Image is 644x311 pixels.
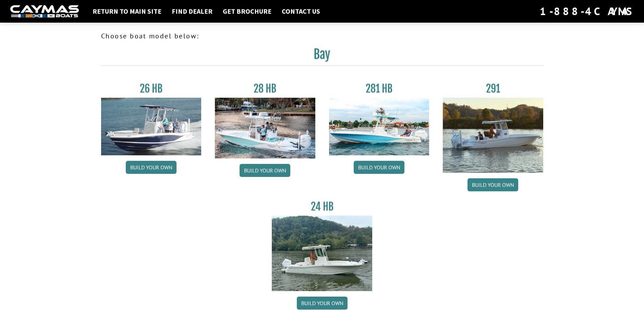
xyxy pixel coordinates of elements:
a: Build your own [240,164,290,177]
a: Get Brochure [219,7,275,16]
a: Build your own [354,161,404,174]
a: Contact Us [278,7,324,16]
a: Build your own [467,178,518,191]
h3: 281 HB [329,82,429,95]
img: 28-hb-twin.jpg [329,98,429,155]
img: 28_hb_thumbnail_for_caymas_connect.jpg [215,98,315,158]
img: white-logo-c9c8dbefe5ff5ceceb0f0178aa75bf4bb51f6bca0971e226c86eb53dfe498488.png [10,5,79,18]
a: Find Dealer [168,7,216,16]
img: 24_HB_thumbnail.jpg [272,216,372,291]
h3: 24 HB [272,200,372,213]
a: Return to main site [89,7,165,16]
h3: 26 HB [101,82,202,95]
a: Build your own [126,161,177,174]
h3: 28 HB [215,82,315,95]
p: Choose boat model below: [101,31,543,41]
img: 291_Thumbnail.jpg [443,98,543,173]
a: Build your own [297,297,348,310]
h3: 291 [443,82,543,95]
div: 1-888-4CAYMAS [540,4,634,19]
h2: Bay [101,47,543,66]
img: 26_new_photo_resized.jpg [101,98,202,155]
